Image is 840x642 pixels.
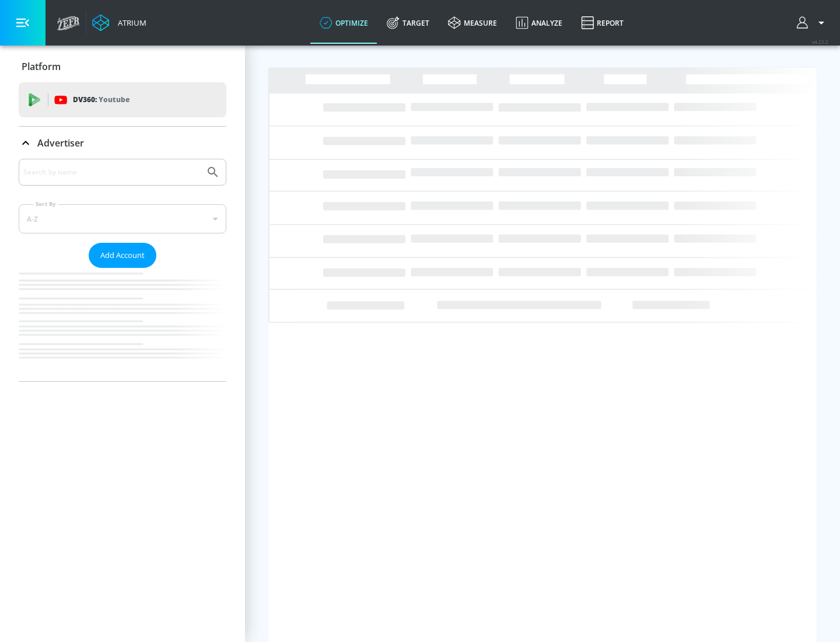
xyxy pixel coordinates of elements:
[439,2,506,44] a: measure
[92,14,146,32] a: Atrium
[310,2,377,44] a: optimize
[19,159,226,381] div: Advertiser
[812,39,828,45] span: v 4.22.2
[113,18,146,28] div: Atrium
[19,50,226,83] div: Platform
[73,93,129,106] p: DV360:
[19,268,226,381] nav: list of Advertiser
[19,82,226,117] div: DV360: Youtube
[100,249,145,262] span: Add Account
[572,2,633,44] a: Report
[19,127,226,159] div: Advertiser
[23,165,200,180] input: Search by name
[506,2,572,44] a: Analyze
[19,204,226,233] div: A-Z
[89,243,156,268] button: Add Account
[37,137,84,149] p: Advertiser
[22,60,61,73] p: Platform
[33,200,58,208] label: Sort By
[377,2,439,44] a: Target
[99,93,129,106] p: Youtube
